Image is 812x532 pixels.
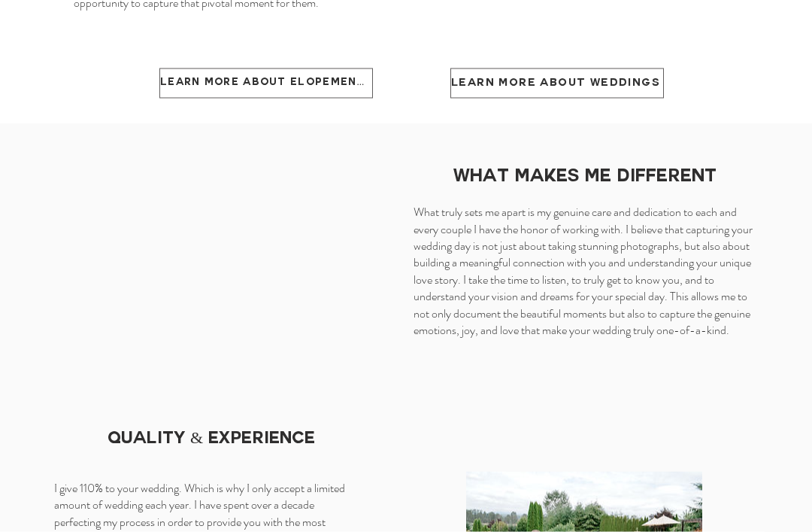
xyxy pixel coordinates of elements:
[453,169,717,187] span: What makes me different
[159,68,373,99] a: Learn more about elopements
[160,78,369,90] span: Learn more about elopements
[108,431,315,448] span: Quality & Experience
[451,78,660,90] span: Learn more about weddings
[414,203,753,339] span: What truly sets me apart is my genuine care and dedication to each and every couple I have the ho...
[111,164,311,400] div: Photographer.mp4 Play video
[450,68,664,99] a: Learn more about weddings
